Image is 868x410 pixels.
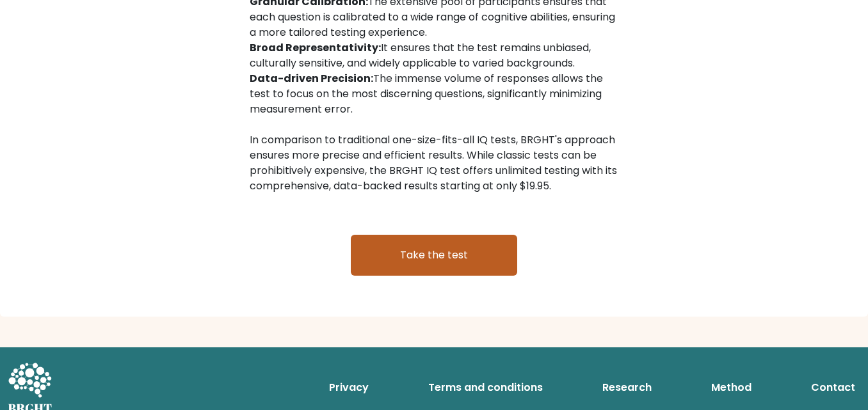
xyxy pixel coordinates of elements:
b: Broad Representativity: [250,40,381,55]
a: Terms and conditions [423,375,548,400]
a: Contact [806,375,860,400]
a: Privacy [324,375,374,400]
a: Research [597,375,657,400]
a: Method [706,375,757,400]
b: Data-driven Precision: [250,71,373,86]
a: Take the test [351,235,517,276]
